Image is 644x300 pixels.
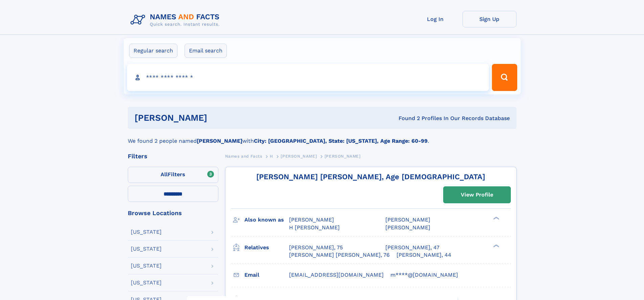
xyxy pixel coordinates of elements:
[128,167,218,183] label: Filters
[492,244,500,248] div: ❯
[281,154,317,159] span: [PERSON_NAME]
[244,242,289,253] h3: Relatives
[289,272,384,278] span: [EMAIL_ADDRESS][DOMAIN_NAME]
[131,263,162,269] div: [US_STATE]
[254,138,428,144] b: City: [GEOGRAPHIC_DATA], State: [US_STATE], Age Range: 60-99
[289,244,343,251] a: [PERSON_NAME], 75
[492,64,517,91] button: Search Button
[225,152,262,160] a: Names and Facts
[289,251,390,259] a: [PERSON_NAME] [PERSON_NAME], 76
[127,64,489,91] input: search input
[244,214,289,226] h3: Also known as
[270,152,273,160] a: H
[135,114,303,122] h1: [PERSON_NAME]
[131,246,162,252] div: [US_STATE]
[256,172,485,181] a: [PERSON_NAME] [PERSON_NAME], Age [DEMOGRAPHIC_DATA]
[185,44,227,58] label: Email search
[385,216,430,223] span: [PERSON_NAME]
[281,152,317,160] a: [PERSON_NAME]
[385,224,430,231] span: [PERSON_NAME]
[128,210,218,216] div: Browse Locations
[492,216,500,221] div: ❯
[161,171,168,178] span: All
[397,251,451,259] a: [PERSON_NAME], 44
[244,269,289,281] h3: Email
[128,153,218,159] div: Filters
[131,280,162,285] div: [US_STATE]
[325,154,361,159] span: [PERSON_NAME]
[197,138,242,144] b: [PERSON_NAME]
[128,11,225,29] img: Logo Names and Facts
[385,244,439,251] a: [PERSON_NAME], 47
[289,224,340,231] span: H [PERSON_NAME]
[444,187,510,203] a: View Profile
[270,154,273,159] span: H
[461,187,493,203] div: View Profile
[129,44,177,58] label: Regular search
[289,216,334,223] span: [PERSON_NAME]
[462,11,517,27] a: Sign Up
[128,129,517,145] div: We found 2 people named with .
[408,11,462,27] a: Log In
[303,115,510,122] div: Found 2 Profiles In Our Records Database
[131,229,162,235] div: [US_STATE]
